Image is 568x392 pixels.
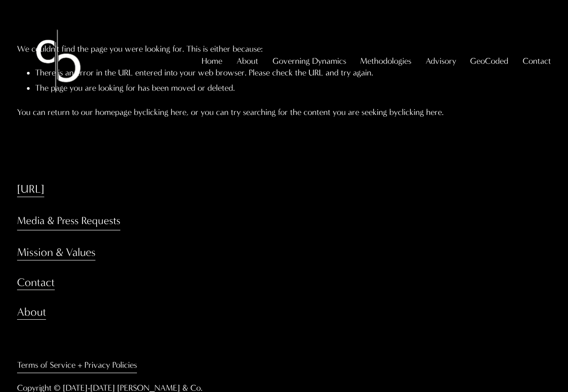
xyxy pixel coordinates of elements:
[17,245,96,260] a: Mission & Values
[17,357,137,373] a: Terms of Service + Privacy Policies
[273,53,346,69] span: Governing Dynamics
[237,53,258,69] span: About
[426,53,456,70] a: folder dropdown
[470,53,508,70] a: folder dropdown
[17,275,55,290] a: Contact
[470,53,508,69] span: GeoCoded
[360,53,411,70] a: folder dropdown
[523,53,551,70] a: folder dropdown
[202,53,222,70] a: Home
[17,304,46,320] a: About
[237,53,258,70] a: folder dropdown
[273,53,346,70] a: folder dropdown
[17,20,100,102] img: Christopher Sanchez &amp; Co.
[17,211,120,230] a: Media & Press Requests
[360,53,411,69] span: Methodologies
[17,181,44,197] a: [URL]
[523,53,551,69] span: Contact
[426,53,456,69] span: Advisory
[142,107,186,117] a: clicking here
[398,107,442,117] a: clicking here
